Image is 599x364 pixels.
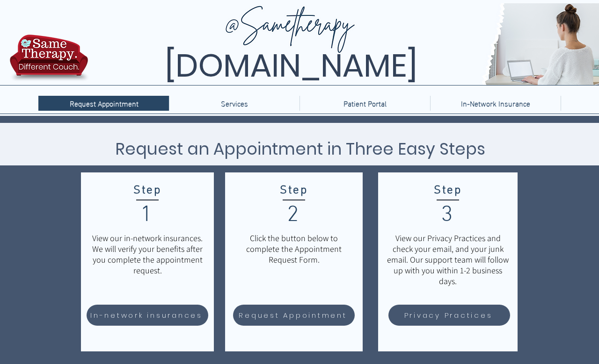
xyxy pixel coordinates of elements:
[280,184,307,198] span: Step
[404,310,493,321] span: Privacy Practices
[239,310,347,321] span: Request Appointment
[216,96,253,111] p: Services
[165,43,417,88] span: [DOMAIN_NAME]
[299,96,430,111] a: Patient Portal
[441,202,454,229] span: 3
[434,184,461,198] span: Step
[234,233,353,265] p: Click the button below to complete the Appointment Request Form.
[430,96,561,111] a: In-Network Insurance
[90,310,203,321] span: In-network insurances
[65,96,143,111] p: Request Appointment
[386,233,510,286] p: View our Privacy Practices and check your email, and your junk email. Our support team will follo...
[140,202,153,229] span: 1
[233,305,355,326] a: Request Appointment
[7,33,91,88] img: TBH.US
[169,96,299,111] div: Services
[38,96,169,111] a: Request Appointment
[339,96,391,111] p: Patient Portal
[388,305,510,326] a: Privacy Practices
[456,96,535,111] p: In-Network Insurance
[133,184,161,198] span: Step
[70,136,530,161] h3: Request an Appointment in Three Easy Steps
[87,305,208,326] a: In-network insurances
[287,202,300,229] span: 2
[88,233,207,276] p: View our in-network insurances. We will verify your benefits after you complete the appointment r...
